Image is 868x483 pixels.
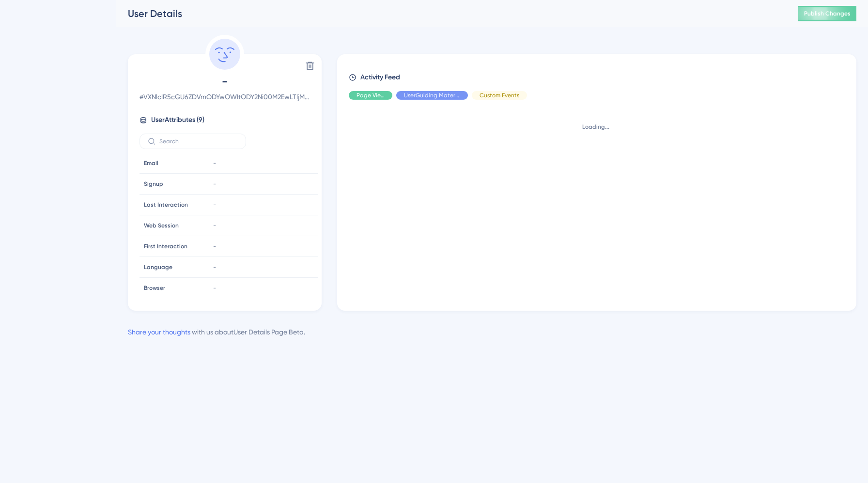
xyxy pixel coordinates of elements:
[804,10,851,17] span: Publish Changes
[144,284,165,292] span: Browser
[139,74,310,89] span: -
[144,242,187,250] span: First Interaction
[128,7,774,20] div: User Details
[144,263,172,271] span: Language
[213,201,216,209] span: -
[480,91,519,99] span: Custom Events
[360,72,400,83] span: Activity Feed
[139,91,310,103] span: # VXNlclR5cGU6ZDVmODYwOWItODY2Ni00M2EwLTljMDItNDNhMDZiZjU2Nzc3
[159,138,238,145] input: Search
[404,91,460,99] span: UserGuiding Material
[144,180,163,188] span: Signup
[213,180,216,188] span: -
[144,201,188,209] span: Last Interaction
[356,91,385,99] span: Page View
[144,222,179,229] span: Web Session
[349,123,843,131] div: Loading...
[213,222,216,229] span: -
[213,284,216,292] span: -
[128,326,305,338] div: with us about User Details Page Beta .
[144,159,158,167] span: Email
[128,328,190,336] a: Share your thoughts
[213,159,216,167] span: -
[213,263,216,271] span: -
[151,114,204,126] span: User Attributes ( 9 )
[213,242,216,250] span: -
[798,6,856,21] button: Publish Changes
